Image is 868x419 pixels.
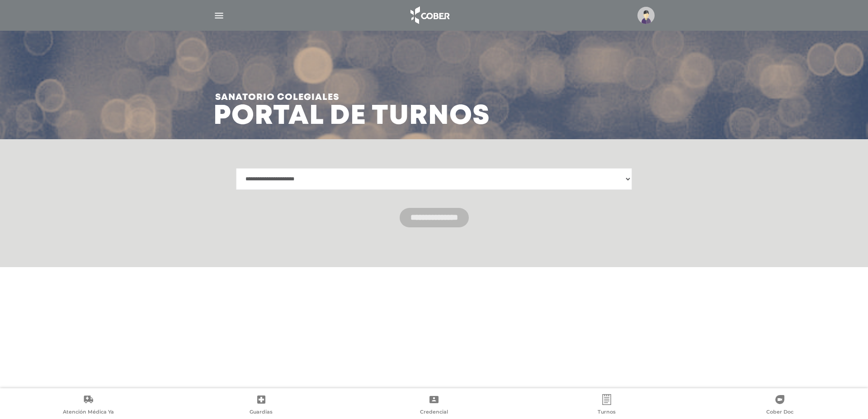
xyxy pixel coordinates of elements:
[766,409,793,417] span: Cober Doc
[420,409,448,417] span: Credencial
[175,394,347,417] a: Guardias
[213,10,225,21] img: Cober_menu-lines-white.svg
[406,5,453,26] img: logo_cober_home-white.png
[215,86,490,109] span: Sanatorio colegiales
[520,394,693,417] a: Turnos
[598,409,616,417] span: Turnos
[637,7,655,24] img: profile-placeholder.svg
[63,409,114,417] span: Atención Médica Ya
[213,86,490,128] h3: Portal de turnos
[693,394,866,417] a: Cober Doc
[250,409,273,417] span: Guardias
[348,394,520,417] a: Credencial
[2,394,175,417] a: Atención Médica Ya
